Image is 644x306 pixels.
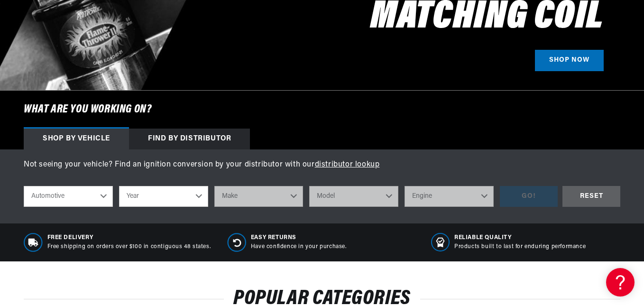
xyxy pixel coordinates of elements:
[454,234,586,242] span: RELIABLE QUALITY
[562,186,620,207] div: RESET
[251,243,347,251] p: Have confidence in your purchase.
[535,50,604,71] a: SHOP NOW
[309,186,398,207] select: Model
[251,234,347,242] span: Easy Returns
[24,159,620,171] p: Not seeing your vehicle? Find an ignition conversion by your distributor with our
[24,129,129,149] div: Shop by vehicle
[405,186,494,207] select: Engine
[315,161,380,168] a: distributor lookup
[24,186,113,207] select: Ride Type
[129,129,250,149] div: Find by Distributor
[47,243,211,251] p: Free shipping on orders over $100 in contiguous 48 states.
[214,186,304,207] select: Make
[454,243,586,251] p: Products built to last for enduring performance
[119,186,208,207] select: Year
[47,234,211,242] span: Free Delivery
